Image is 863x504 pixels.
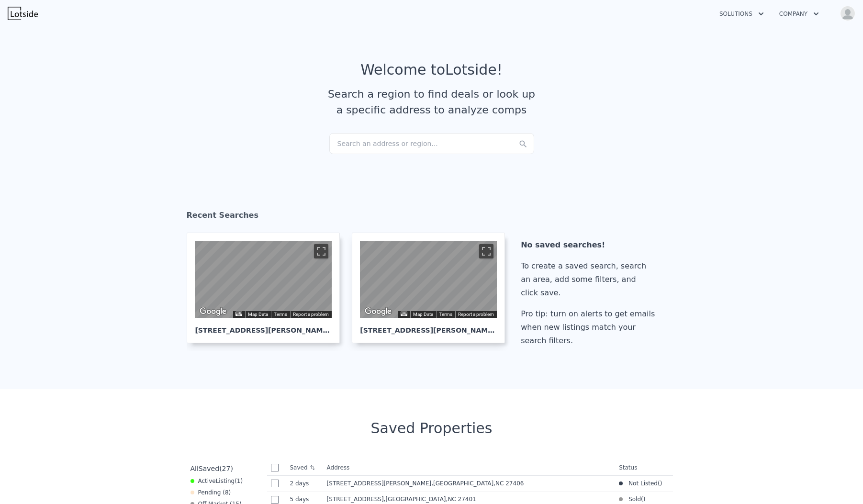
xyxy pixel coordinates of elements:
[384,496,480,503] span: , [GEOGRAPHIC_DATA]
[352,233,513,343] a: Map [STREET_ADDRESS][PERSON_NAME], [GEOGRAPHIC_DATA]
[458,312,494,317] a: Report a problem
[8,7,38,20] img: Lotside
[439,312,452,317] a: Terms (opens in new tab)
[840,6,855,21] img: avatar
[195,241,332,318] div: Map
[615,460,672,476] th: Status
[327,496,384,503] span: [STREET_ADDRESS]
[362,305,394,318] img: Google
[293,312,329,317] a: Report a problem
[643,495,646,503] span: )
[413,311,433,318] button: Map Data
[216,478,235,484] span: Listing
[623,480,660,487] span: Not Listed (
[187,202,677,233] div: Recent Searches
[360,241,497,318] div: Street View
[199,465,219,472] span: Saved
[660,480,662,487] span: )
[197,305,229,318] img: Google
[198,477,243,485] span: Active ( 1 )
[286,460,323,475] th: Saved
[623,495,643,503] span: Sold (
[274,312,287,317] a: Terms (opens in new tab)
[401,312,407,316] button: Keyboard shortcuts
[431,480,527,487] span: , [GEOGRAPHIC_DATA]
[360,318,497,335] div: [STREET_ADDRESS][PERSON_NAME] , [GEOGRAPHIC_DATA]
[191,489,231,496] div: Pending ( 8 )
[493,480,524,487] span: , NC 27406
[521,259,659,300] div: To create a saved search, search an area, add some filters, and click save.
[479,244,493,258] button: Toggle fullscreen view
[772,5,827,22] button: Company
[446,496,476,503] span: , NC 27401
[197,305,229,318] a: Open this area in Google Maps (opens a new window)
[325,86,539,118] div: Search a region to find deals or look up a specific address to analyze comps
[187,233,347,343] a: Map [STREET_ADDRESS][PERSON_NAME], Efland
[521,307,659,347] div: Pro tip: turn on alerts to get emails when new listings match your search filters.
[195,318,332,335] div: [STREET_ADDRESS][PERSON_NAME] , Efland
[360,61,503,78] div: Welcome to Lotside !
[362,305,394,318] a: Open this area in Google Maps (opens a new window)
[521,238,659,252] div: No saved searches!
[327,480,432,487] span: [STREET_ADDRESS][PERSON_NAME]
[248,311,268,318] button: Map Data
[329,133,534,154] div: Search an address or region...
[191,464,233,473] div: All ( 27 )
[290,495,319,503] time: 2025-09-23 19:58
[712,5,772,22] button: Solutions
[235,312,242,316] button: Keyboard shortcuts
[360,241,497,318] div: Map
[187,420,677,437] div: Saved Properties
[195,241,332,318] div: Street View
[323,460,616,476] th: Address
[290,480,319,487] time: 2025-09-26 22:54
[314,244,328,258] button: Toggle fullscreen view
